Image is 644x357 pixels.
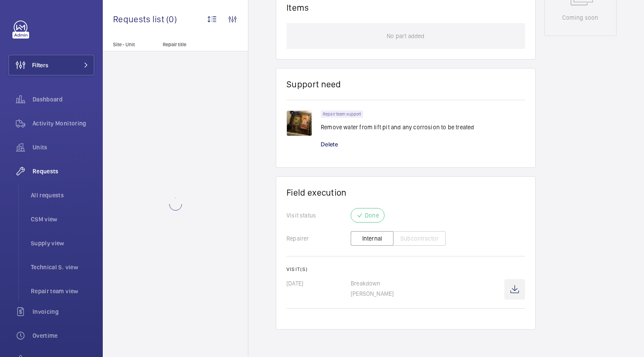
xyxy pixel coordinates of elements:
[9,55,94,75] button: Filters
[351,289,504,298] p: [PERSON_NAME]
[33,143,94,152] span: Units
[31,263,94,271] span: Technical S. view
[33,95,94,104] span: Dashboard
[286,110,312,136] img: 1745573827883-1b867174-1d45-4517-ae58-6b0f942bbb18
[113,14,166,24] span: Requests list
[33,331,94,340] span: Overtime
[323,113,361,116] p: Repair team support
[33,167,94,176] span: Requests
[286,266,525,272] h2: Visit(s)
[393,231,446,246] button: Subcontractor
[286,187,525,198] h1: Field execution
[351,279,504,288] p: Breakdown
[163,42,219,48] p: Repair title
[31,215,94,223] span: CSM view
[286,279,351,288] p: [DATE]
[33,119,94,128] span: Activity Monitoring
[31,239,94,247] span: Supply view
[33,307,94,316] span: Invoicing
[321,140,346,149] div: Delete
[365,211,379,220] p: Done
[321,123,474,131] p: Remove water from lift pit and any corrosion to be treated
[32,61,48,69] span: Filters
[31,191,94,199] span: All requests
[387,23,424,49] p: No part added
[103,42,159,48] p: Site - Unit
[562,13,598,22] p: Coming soon
[31,287,94,295] span: Repair team view
[286,79,341,89] h1: Support need
[286,2,309,13] h1: Items
[351,231,394,246] button: Internal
